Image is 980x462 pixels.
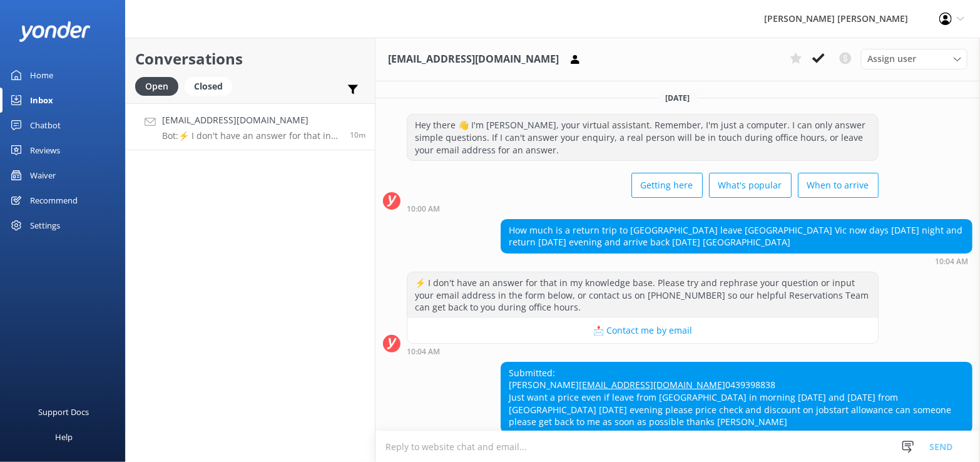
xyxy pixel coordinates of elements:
[162,130,340,141] p: Bot: ⚡ I don't have an answer for that in my knowledge base. Please try and rephrase your questio...
[30,163,56,188] div: Waiver
[30,63,53,88] div: Home
[135,47,365,71] h2: Conversations
[30,213,60,238] div: Settings
[861,49,967,69] div: Assign User
[658,93,698,103] span: [DATE]
[631,173,703,198] button: Getting here
[709,173,792,198] button: What's popular
[185,79,238,93] a: Closed
[162,113,340,127] h4: [EMAIL_ADDRESS][DOMAIN_NAME]
[39,399,89,424] div: Support Docs
[407,347,879,356] div: Oct 04 2025 10:04am (UTC +13:00) Pacific/Auckland
[867,52,916,66] span: Assign user
[407,272,878,318] div: ⚡ I don't have an answer for that in my knowledge base. Please try and rephrase your question or ...
[30,113,61,138] div: Chatbot
[350,130,365,140] span: Oct 04 2025 10:09am (UTC +13:00) Pacific/Auckland
[798,173,879,198] button: When to arrive
[935,258,968,265] strong: 10:04 AM
[579,379,725,391] a: [EMAIL_ADDRESS][DOMAIN_NAME]
[501,257,972,265] div: Oct 04 2025 10:04am (UTC +13:00) Pacific/Auckland
[407,348,440,356] strong: 10:04 AM
[19,21,91,42] img: yonder-white-logo.png
[407,318,878,343] button: 📩 Contact me by email
[126,103,375,150] a: [EMAIL_ADDRESS][DOMAIN_NAME]Bot:⚡ I don't have an answer for that in my knowledge base. Please tr...
[135,77,178,96] div: Open
[501,362,972,433] div: Submitted: [PERSON_NAME] 0439398838 Just want a price even if leave from [GEOGRAPHIC_DATA] in mor...
[388,51,559,68] h3: [EMAIL_ADDRESS][DOMAIN_NAME]
[407,115,878,160] div: Hey there 👋 I'm [PERSON_NAME], your virtual assistant. Remember, I'm just a computer. I can only ...
[135,79,185,93] a: Open
[407,205,440,213] strong: 10:00 AM
[185,77,232,96] div: Closed
[407,204,879,213] div: Oct 04 2025 10:00am (UTC +13:00) Pacific/Auckland
[501,220,972,253] div: How much is a return trip to [GEOGRAPHIC_DATA] leave [GEOGRAPHIC_DATA] Vic now days [DATE] night ...
[55,424,73,449] div: Help
[30,188,78,213] div: Recommend
[30,138,60,163] div: Reviews
[30,88,53,113] div: Inbox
